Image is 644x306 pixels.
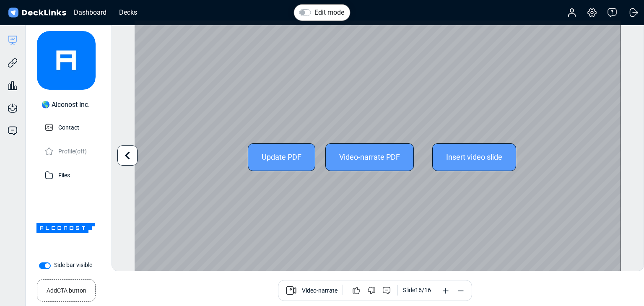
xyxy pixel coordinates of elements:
img: avatar [37,31,96,90]
div: Update PDF [248,143,315,171]
div: Slide 16 / 16 [403,286,431,295]
img: DeckLinks [7,7,68,19]
p: Files [58,169,70,180]
p: Profile (off) [58,145,87,156]
img: Company Banner [36,199,95,257]
div: Video-narrate PDF [325,143,414,171]
label: Side bar visible [54,261,92,270]
div: Dashboard [70,7,111,18]
div: 🌎 Alconost Inc. [42,100,90,110]
div: Insert video slide [432,143,516,171]
div: Decks [115,7,141,18]
small: Add CTA button [47,283,86,295]
span: Video-narrate [302,286,338,296]
p: Contact [58,122,79,132]
label: Edit mode [314,8,344,18]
